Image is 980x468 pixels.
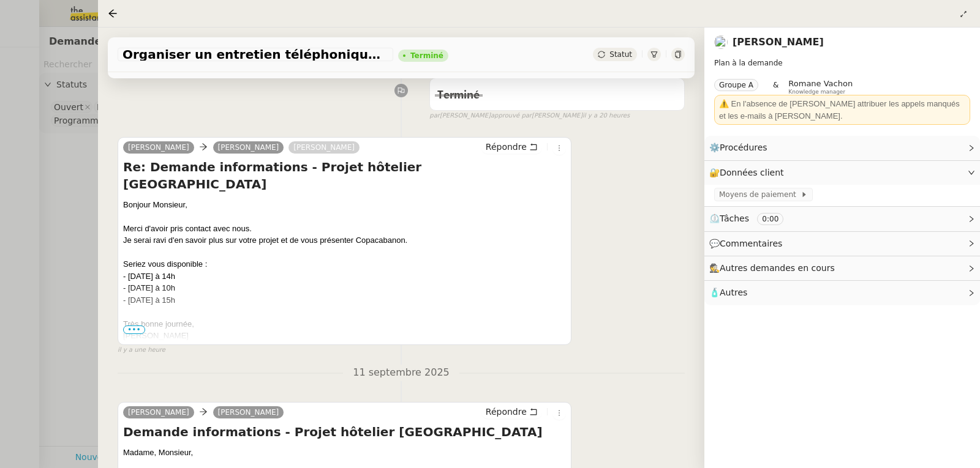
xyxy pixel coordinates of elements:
[704,136,980,160] div: ⚙️Procédures
[704,232,980,256] div: 💬Commentaires
[486,406,527,418] span: Répondre
[773,79,778,95] span: &
[704,256,980,280] div: 🕵️Autres demandes en cours
[720,143,767,152] span: Procédures
[123,234,566,247] div: Je serai ravi d'en savoir plus sur votre projet et de vous présenter Copacabanon.
[123,294,566,306] div: - [DATE] à 15h
[213,142,284,153] a: [PERSON_NAME]
[709,214,794,223] span: ⏲️
[481,140,542,154] button: Répondre
[343,365,459,381] span: 11 septembre 2025
[788,79,853,88] span: Romane Vachon
[123,199,566,342] div: Bonjour Monsieur,
[213,407,284,418] a: [PERSON_NAME]
[481,405,542,418] button: Répondre
[704,161,980,185] div: 🔐Données client
[609,50,632,59] span: Statut
[123,447,566,459] div: Madame, Monsieur,
[720,288,747,297] span: Autres
[491,111,532,121] span: approuvé par
[704,281,980,305] div: 🧴Autres
[582,111,630,121] span: il y a 20 heures
[709,141,773,155] span: ⚙️
[733,36,824,48] a: [PERSON_NAME]
[123,223,566,235] div: Merci d'avoir pris contact avec nous.
[709,288,747,297] span: 🧴
[757,213,783,225] nz-tag: 0:00
[429,111,630,121] small: [PERSON_NAME] [PERSON_NAME]
[123,407,194,418] a: [PERSON_NAME]
[123,270,566,283] div: - [DATE] à 14h
[714,35,728,49] img: users%2FnSvcPnZyQ0RA1JfSOxSfyelNlJs1%2Favatar%2Fp1050537-640x427.jpg
[123,258,566,270] div: Seriez vous disponible :
[429,111,440,121] span: par
[709,166,789,180] span: 🔐
[486,141,527,153] span: Répondre
[288,142,360,153] a: [PERSON_NAME]
[123,423,566,440] h4: Demande informations - Projet hôtelier [GEOGRAPHIC_DATA]
[709,263,840,273] span: 🕵️
[123,48,388,61] span: Organiser un entretien téléphonique pour projet hôtelier
[788,89,845,95] span: Knowledge manager
[720,239,782,248] span: Commentaires
[720,214,749,223] span: Tâches
[437,90,480,101] span: Terminé
[714,79,758,91] nz-tag: Groupe A
[123,318,566,342] div: Très bonne journée, [PERSON_NAME]
[118,345,165,355] span: il y a une heure
[720,168,784,177] span: Données client
[720,263,835,273] span: Autres demandes en cours
[123,142,194,153] a: [PERSON_NAME]
[714,59,783,67] span: Plan à la demande
[788,79,853,95] app-user-label: Knowledge manager
[123,325,145,334] span: •••
[123,282,566,294] div: - [DATE] à 10h
[410,52,443,59] div: Terminé
[719,98,965,122] div: ⚠️ En l'absence de [PERSON_NAME] attribuer les appels manqués et les e-mails à [PERSON_NAME].
[123,158,566,193] h4: Re: Demande informations - Projet hôtelier [GEOGRAPHIC_DATA]
[704,207,980,231] div: ⏲️Tâches 0:00
[719,188,801,201] span: Moyens de paiement
[709,239,788,248] span: 💬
